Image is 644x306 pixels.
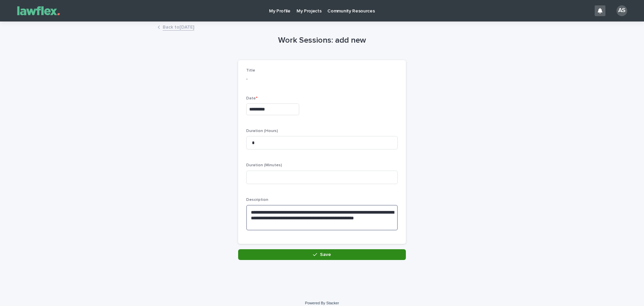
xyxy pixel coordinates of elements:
button: Save [238,249,406,260]
div: AS [616,5,627,16]
a: Powered By Stacker [305,301,339,305]
h1: Work Sessions: add new [238,36,406,45]
span: Duration (Hours) [246,129,278,133]
img: Gnvw4qrBSHOAfo8VMhG6 [13,4,64,17]
span: Title [246,69,255,73]
span: Description [246,198,268,202]
span: Date [246,96,258,100]
span: Duration (Minutes) [246,163,282,167]
a: Back to[DATE] [163,23,194,31]
p: - [246,76,398,83]
span: Save [320,252,331,257]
